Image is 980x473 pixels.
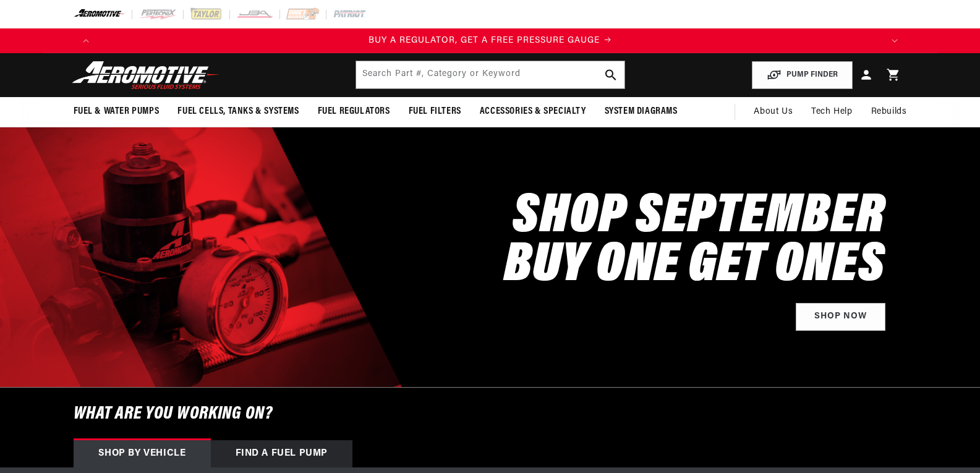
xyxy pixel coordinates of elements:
[369,36,600,45] span: BUY A REGULATOR, GET A FREE PRESSURE GAUGE
[399,97,471,126] summary: Fuel Filters
[595,97,687,126] summary: System Diagrams
[480,105,586,118] span: Accessories & Specialty
[98,34,882,48] div: 1 of 4
[796,303,885,331] a: Shop Now
[409,105,461,118] span: Fuel Filters
[74,105,160,118] span: Fuel & Water Pumps
[802,97,861,127] summary: Tech Help
[43,28,938,53] slideshow-component: Translation missing: en.sections.announcements.announcement_bar
[597,61,624,88] button: search button
[74,440,211,467] div: Shop by vehicle
[605,105,678,118] span: System Diagrams
[98,34,882,48] a: BUY A REGULATOR, GET A FREE PRESSURE GAUGE
[504,194,885,291] h2: SHOP SEPTEMBER BUY ONE GET ONES
[74,28,98,53] button: Translation missing: en.sections.announcements.previous_announcement
[69,61,223,90] img: Aeromotive
[309,97,399,126] summary: Fuel Regulators
[752,61,853,89] button: PUMP FINDER
[177,105,299,118] span: Fuel Cells, Tanks & Systems
[882,28,907,53] button: Translation missing: en.sections.announcements.next_announcement
[211,440,353,467] div: Find a Fuel Pump
[471,97,595,126] summary: Accessories & Specialty
[64,97,169,126] summary: Fuel & Water Pumps
[871,105,907,119] span: Rebuilds
[356,61,624,88] input: Search by Part Number, Category or Keyword
[318,105,390,118] span: Fuel Regulators
[98,34,882,48] div: Announcement
[43,388,938,440] h6: What are you working on?
[754,107,793,116] span: About Us
[862,97,916,127] summary: Rebuilds
[811,105,852,119] span: Tech Help
[744,97,802,127] a: About Us
[168,97,308,126] summary: Fuel Cells, Tanks & Systems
